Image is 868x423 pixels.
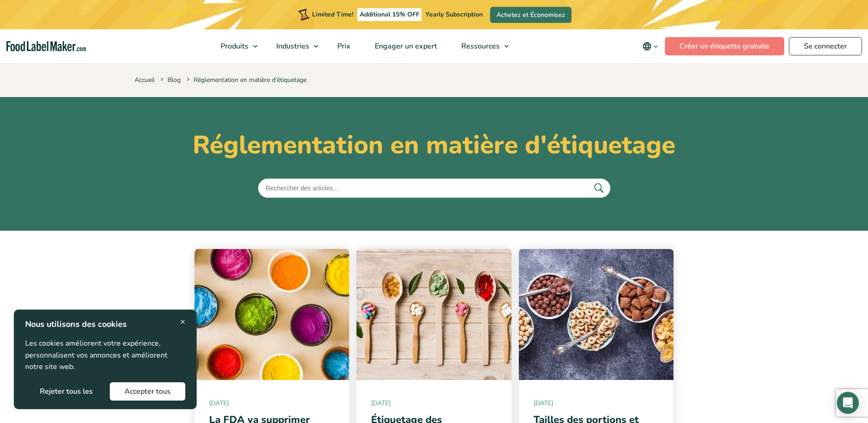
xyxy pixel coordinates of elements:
span: Réglementation en matière d'étiquetage [185,76,307,84]
strong: Nous utilisons des cookies [25,319,127,330]
a: Achetez et Économisez [490,7,571,23]
button: Rejeter tous les [25,382,108,401]
a: Blog [167,76,181,84]
span: [DATE] [209,398,335,408]
span: Ressources [458,41,501,51]
span: [DATE] [371,398,497,408]
span: Limited Time! [312,10,353,19]
a: Se connecter [789,37,862,55]
span: Industries [274,41,310,51]
span: [DATE] [534,398,659,408]
a: Accueil [135,76,155,84]
a: Produits [209,29,262,63]
span: Produits [218,41,249,51]
input: Rechercher des articles... [258,179,610,198]
span: Additional 15% OFF [357,8,422,21]
p: Les cookies améliorent votre expérience, personnalisent vos annonces et améliorent notre site web. [25,338,185,373]
a: Engager un expert [363,29,447,63]
h1: Réglementation en matière d'étiquetage [135,130,734,160]
div: Open Intercom Messenger [837,392,859,414]
span: × [180,315,185,328]
span: Yearly Subscription [426,10,483,19]
a: Ressources [449,29,513,63]
a: Prix [325,29,361,63]
button: Accepter tous [110,382,185,401]
a: Créer un étiquette gratuite [665,37,784,55]
span: Prix [334,41,351,51]
span: Engager un expert [372,41,438,51]
a: Industries [264,29,323,63]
